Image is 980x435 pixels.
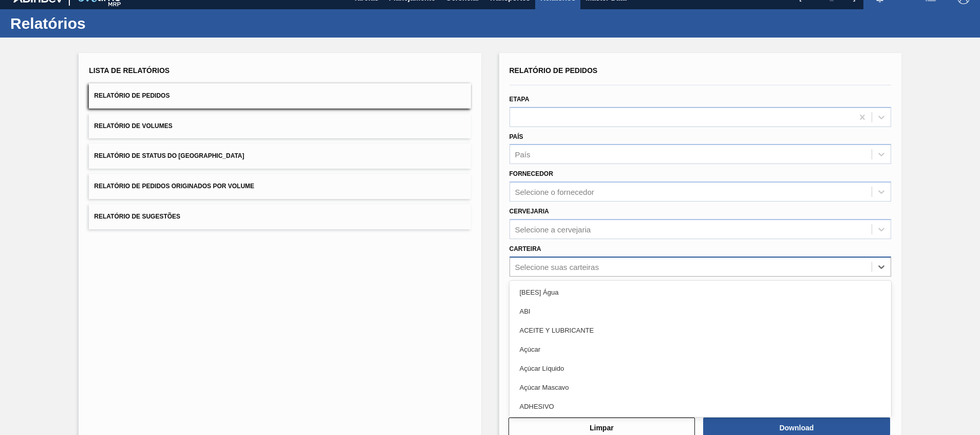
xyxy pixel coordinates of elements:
[510,170,553,177] label: Fornecedor
[510,397,891,416] div: ADHESIVO
[510,283,891,302] div: [BEES] Água
[89,143,470,169] button: Relatório de Status do [GEOGRAPHIC_DATA]
[510,133,523,140] label: País
[94,213,180,220] span: Relatório de Sugestões
[89,114,470,139] button: Relatório de Volumes
[515,188,594,196] div: Selecione o fornecedor
[510,66,598,75] span: Relatório de Pedidos
[94,92,169,99] span: Relatório de Pedidos
[510,302,891,321] div: ABI
[515,262,599,271] div: Selecione suas carteiras
[515,225,591,233] div: Selecione a cervejaria
[515,150,531,159] div: País
[510,416,891,435] div: ADITIVO, TINTA
[510,96,530,103] label: Etapa
[94,122,172,130] span: Relatório de Volumes
[89,83,470,108] button: Relatório de Pedidos
[510,378,891,397] div: Açúcar Mascavo
[510,321,891,340] div: ACEITE Y LUBRICANTE
[10,17,193,29] h1: Relatórios
[510,340,891,359] div: Açúcar
[510,208,549,215] label: Cervejaria
[510,245,541,252] label: Carteira
[89,204,470,229] button: Relatório de Sugestões
[94,183,254,190] span: Relatório de Pedidos Originados por Volume
[510,359,891,378] div: Açúcar Líquido
[89,66,169,75] span: Lista de Relatórios
[89,174,470,199] button: Relatório de Pedidos Originados por Volume
[94,152,244,159] span: Relatório de Status do [GEOGRAPHIC_DATA]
